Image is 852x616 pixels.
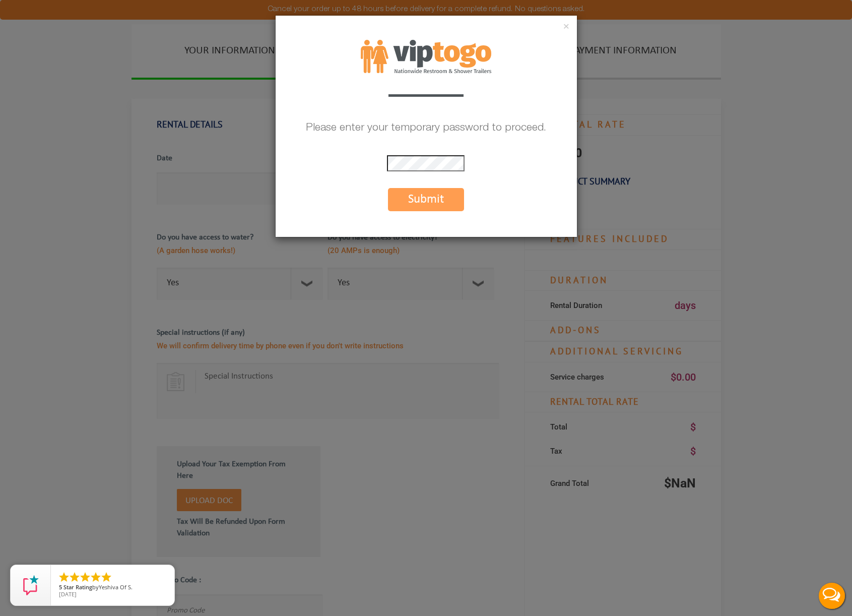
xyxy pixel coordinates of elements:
li:  [100,571,112,583]
li:  [69,571,81,583]
button: × [563,22,569,32]
img: Review Rating [21,575,41,595]
span: [DATE] [59,590,77,598]
img: footer logo [361,40,491,73]
span: Yeshiva Of S. [99,583,133,591]
button: Live Chat [812,576,852,616]
li:  [58,571,70,583]
span: Star Rating [63,583,92,591]
p: Please enter your temporary password to proceed. [276,118,577,140]
span: by [59,584,166,591]
li:  [90,571,102,583]
span: 5 [59,583,62,591]
li:  [79,571,91,583]
button: Submit [388,188,464,211]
